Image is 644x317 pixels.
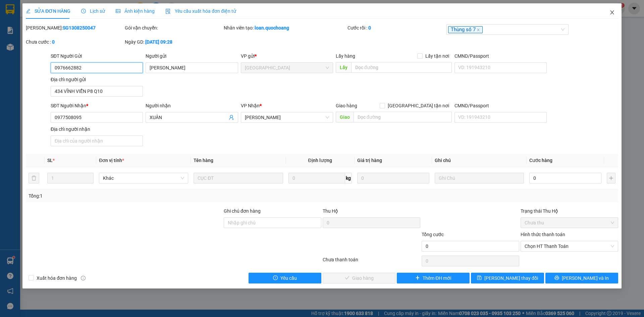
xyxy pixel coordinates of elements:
[3,3,97,16] li: [PERSON_NAME]
[81,8,105,14] span: Lịch sử
[525,218,614,228] span: Chưa thu
[51,125,143,133] div: Địa chỉ người nhận
[521,232,565,237] label: Hình thức thanh toán
[26,9,31,13] span: edit
[308,158,332,163] span: Định lượng
[146,52,238,60] div: Người gửi
[554,275,559,281] span: printer
[26,38,123,46] div: Chưa cước :
[471,273,544,283] button: save[PERSON_NAME] thay đổi
[3,37,8,42] span: environment
[322,256,421,268] div: Chưa thanh toán
[81,9,86,13] span: clock-circle
[336,62,351,73] span: Lấy
[51,102,143,109] div: SĐT Người Nhận
[397,273,470,283] button: plusThêm ĐH mới
[249,273,321,283] button: exclamation-circleYêu cầu
[46,29,89,51] li: VP [GEOGRAPHIC_DATA]
[194,158,213,163] span: Tên hàng
[224,24,346,32] div: Nhân viên tạo:
[477,275,482,281] span: save
[280,274,297,282] span: Yêu cầu
[194,173,283,183] input: VD: Bàn, Ghế
[454,52,547,60] div: CMND/Passport
[51,76,143,83] div: Địa chỉ người gửi
[224,217,321,228] input: Ghi chú đơn hàng
[354,112,452,122] input: Dọc đường
[34,274,79,282] span: Xuất hóa đơn hàng
[351,62,452,73] input: Dọc đường
[245,112,329,122] span: Cao Lãnh
[3,3,27,27] img: logo.jpg
[345,173,352,183] span: kg
[245,63,329,73] span: Sài Gòn
[484,274,538,282] span: [PERSON_NAME] thay đổi
[323,273,395,283] button: checkGiao hàng
[545,273,618,283] button: printer[PERSON_NAME] và In
[603,3,622,22] button: Close
[116,9,120,13] span: picture
[435,173,524,183] input: Ghi Chú
[51,136,143,146] input: Địa chỉ của người nhận
[521,207,618,215] div: Trạng thái Thu Hộ
[81,276,86,280] span: info-circle
[336,103,357,108] span: Giao hàng
[26,8,70,14] span: SỬA ĐƠN HÀNG
[52,39,55,45] b: 0
[125,24,222,32] div: Gói vận chuyển:
[125,38,222,46] div: Ngày GD:
[241,52,333,60] div: VP gửi
[357,173,429,183] input: 0
[255,25,289,31] b: loan.quochoang
[241,103,260,108] span: VP Nhận
[26,24,123,32] div: [PERSON_NAME]:
[29,173,39,183] button: delete
[229,115,234,120] span: user-add
[165,9,171,14] img: icon
[347,24,445,32] div: Cước rồi :
[477,28,480,32] span: close
[423,52,452,60] span: Lấy tận nơi
[47,158,53,163] span: SL
[448,26,483,34] span: Thùng số 7
[368,25,371,31] b: 0
[323,208,338,214] span: Thu Hộ
[273,275,278,281] span: exclamation-circle
[145,39,172,45] b: [DATE] 09:28
[562,274,609,282] span: [PERSON_NAME] và In
[415,275,420,281] span: plus
[165,8,236,14] span: Yêu cầu xuất hóa đơn điện tử
[336,53,355,59] span: Lấy hàng
[529,158,552,163] span: Cước hàng
[432,154,527,167] th: Ghi chú
[99,158,124,163] span: Đơn vị tính
[454,102,547,109] div: CMND/Passport
[609,10,615,15] span: close
[3,29,46,36] li: VP [PERSON_NAME]
[146,102,238,109] div: Người nhận
[357,158,382,163] span: Giá trị hàng
[336,112,354,122] span: Giao
[103,173,184,183] span: Khác
[385,102,452,109] span: [GEOGRAPHIC_DATA] tận nơi
[51,52,143,60] div: SĐT Người Gửi
[51,86,143,97] input: Địa chỉ của người gửi
[116,8,155,14] span: Ảnh kiện hàng
[29,192,249,200] div: Tổng: 1
[422,232,444,237] span: Tổng cước
[63,25,96,31] b: SG1308250047
[525,241,614,251] span: Chọn HT Thanh Toán
[423,274,451,282] span: Thêm ĐH mới
[224,208,261,214] label: Ghi chú đơn hàng
[607,173,615,183] button: plus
